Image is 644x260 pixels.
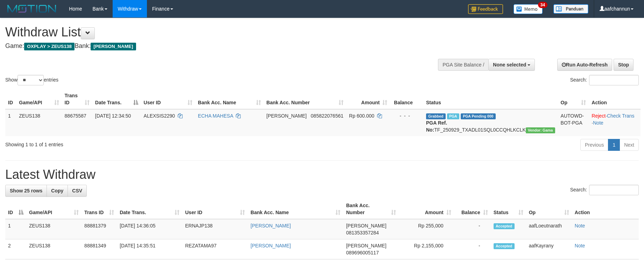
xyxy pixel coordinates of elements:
td: 1 [5,219,26,239]
a: Check Trans [607,113,635,119]
td: AUTOWD-BOT-PGA [558,109,589,136]
td: aafKayrany [526,239,572,259]
th: User ID: activate to sort column ascending [141,89,195,109]
td: Rp 255,000 [399,219,454,239]
span: Rp 600.000 [349,113,374,119]
select: Showentries [17,75,44,85]
th: Date Trans.: activate to sort column ascending [117,199,182,219]
a: Next [620,139,639,151]
td: ZEUS138 [26,219,82,239]
span: ALEXSIS2290 [144,113,175,119]
th: Balance: activate to sort column ascending [454,199,491,219]
label: Search: [570,185,639,195]
td: ZEUS138 [16,109,62,136]
td: REZATAMA97 [182,239,248,259]
th: Status: activate to sort column ascending [491,199,526,219]
th: Bank Acc. Name: activate to sort column ascending [195,89,264,109]
th: Action [572,199,639,219]
a: Show 25 rows [5,185,47,197]
td: 88881379 [82,219,117,239]
th: Action [589,89,641,109]
a: [PERSON_NAME] [250,243,291,248]
span: Copy 085822076561 to clipboard [311,113,343,119]
th: Game/API: activate to sort column ascending [16,89,62,109]
td: TF_250929_TXADL01SQL0CCQHLKCLK [423,109,558,136]
th: Amount: activate to sort column ascending [399,199,454,219]
span: Accepted [494,243,515,249]
button: None selected [488,59,535,71]
span: CSV [72,188,82,194]
a: Note [575,223,585,229]
th: Op: activate to sort column ascending [526,199,572,219]
span: Copy 081353357284 to clipboard [346,230,378,236]
a: Stop [614,59,634,71]
span: [PERSON_NAME] [346,243,386,248]
td: Rp 2,155,000 [399,239,454,259]
span: PGA Pending [461,113,496,119]
td: - [454,239,491,259]
img: Button%20Memo.svg [514,4,543,14]
th: Bank Acc. Number: activate to sort column ascending [343,199,398,219]
a: Run Auto-Refresh [557,59,612,71]
th: Balance [390,89,423,109]
span: [PERSON_NAME] [267,113,307,119]
img: MOTION_logo.png [5,3,58,14]
h1: Withdraw List [5,25,422,39]
a: Reject [592,113,606,119]
div: PGA Site Balance / [438,59,488,71]
span: Accepted [494,223,515,229]
h4: Game: Bank: [5,43,422,50]
td: [DATE] 14:36:05 [117,219,182,239]
span: Vendor URL: https://trx31.1velocity.biz [526,127,555,133]
th: Status [423,89,558,109]
th: Op: activate to sort column ascending [558,89,589,109]
span: Grabbed [426,113,446,119]
div: - - - [393,112,420,119]
span: None selected [493,62,526,68]
input: Search: [589,75,639,85]
a: ECHA MAHESA [198,113,233,119]
th: ID: activate to sort column descending [5,199,26,219]
th: Amount: activate to sort column ascending [346,89,390,109]
span: Copy [51,188,63,194]
td: 1 [5,109,16,136]
b: PGA Ref. No: [426,120,447,133]
span: 88675587 [65,113,86,119]
td: · · [589,109,641,136]
span: 34 [538,2,547,8]
td: ZEUS138 [26,239,82,259]
td: ERNAJP138 [182,219,248,239]
a: Note [593,120,603,126]
span: [DATE] 12:34:50 [95,113,131,119]
a: Previous [580,139,608,151]
a: CSV [68,185,87,197]
th: Bank Acc. Name: activate to sort column ascending [248,199,343,219]
a: Note [575,243,585,248]
img: Feedback.jpg [468,4,503,14]
th: Date Trans.: activate to sort column descending [92,89,141,109]
span: Show 25 rows [10,188,42,194]
label: Show entries [5,75,58,85]
a: 1 [608,139,620,151]
td: - [454,219,491,239]
th: Bank Acc. Number: activate to sort column ascending [264,89,346,109]
span: OXPLAY > ZEUS138 [24,43,75,50]
th: Game/API: activate to sort column ascending [26,199,82,219]
td: aafLoeutnarath [526,219,572,239]
td: 88881349 [82,239,117,259]
span: Copy 089696005117 to clipboard [346,250,378,255]
th: Trans ID: activate to sort column ascending [62,89,92,109]
td: 2 [5,239,26,259]
span: [PERSON_NAME] [346,223,386,229]
input: Search: [589,185,639,195]
th: Trans ID: activate to sort column ascending [82,199,117,219]
span: [PERSON_NAME] [91,43,136,50]
th: ID [5,89,16,109]
label: Search: [570,75,639,85]
td: [DATE] 14:35:51 [117,239,182,259]
a: Copy [47,185,68,197]
h1: Latest Withdraw [5,168,639,182]
span: Marked by aafpengsreynich [447,113,459,119]
th: User ID: activate to sort column ascending [182,199,248,219]
a: [PERSON_NAME] [250,223,291,229]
